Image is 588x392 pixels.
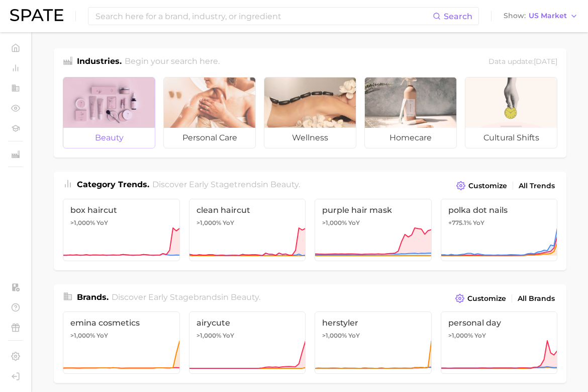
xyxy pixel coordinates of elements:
[516,179,557,193] a: All Trends
[473,219,484,227] span: YoY
[8,369,23,384] a: Log out. Currently logged in with e-mail pamela_lising@us.amorepacific.com.
[444,12,472,21] span: Search
[315,311,432,374] a: herstyler>1,000% YoY
[448,318,550,328] span: personal day
[77,55,122,69] h1: Industries.
[223,332,234,340] span: YoY
[94,8,433,25] input: Search here for a brand, industry, or ingredient
[77,292,109,302] span: Brands .
[448,205,550,215] span: polka dot nails
[365,128,456,148] span: homecare
[197,205,299,215] span: clean haircut
[70,205,172,215] span: box haircut
[264,77,356,148] a: wellness
[468,182,507,190] span: Customize
[322,205,424,215] span: purple hair mask
[70,219,95,226] span: >1,000%
[515,292,557,305] a: All Brands
[364,77,457,148] a: homecare
[454,179,510,193] button: Customize
[197,318,299,328] span: airycute
[10,9,63,21] img: SPATE
[465,128,557,148] span: cultural shifts
[112,292,260,302] span: Discover Early Stage brands in .
[474,332,486,340] span: YoY
[465,77,557,148] a: cultural shifts
[529,13,567,19] span: US Market
[467,294,506,303] span: Customize
[70,318,172,328] span: emina cosmetics
[504,13,526,19] span: Show
[501,10,580,23] button: ShowUS Market
[322,332,347,339] span: >1,000%
[189,311,306,374] a: airycute>1,000% YoY
[96,332,108,340] span: YoY
[231,292,259,302] span: beauty
[164,128,255,148] span: personal care
[189,199,306,261] a: clean haircut>1,000% YoY
[77,180,149,189] span: Category Trends .
[223,219,234,227] span: YoY
[348,332,360,340] span: YoY
[63,128,155,148] span: beauty
[448,219,471,226] span: +775.1%
[152,180,300,189] span: Discover Early Stage trends in .
[322,318,424,328] span: herstyler
[63,77,155,148] a: beauty
[315,199,432,261] a: purple hair mask>1,000% YoY
[348,219,360,227] span: YoY
[453,291,509,305] button: Customize
[70,332,95,339] span: >1,000%
[488,55,557,69] div: Data update: [DATE]
[63,311,180,374] a: emina cosmetics>1,000% YoY
[519,182,555,190] span: All Trends
[264,128,356,148] span: wellness
[270,180,299,189] span: beauty
[441,199,558,261] a: polka dot nails+775.1% YoY
[96,219,108,227] span: YoY
[163,77,256,148] a: personal care
[125,55,220,69] h2: Begin your search here.
[197,332,221,339] span: >1,000%
[322,219,347,226] span: >1,000%
[441,311,558,374] a: personal day>1,000% YoY
[448,332,473,339] span: >1,000%
[518,294,555,303] span: All Brands
[197,219,221,226] span: >1,000%
[63,199,180,261] a: box haircut>1,000% YoY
